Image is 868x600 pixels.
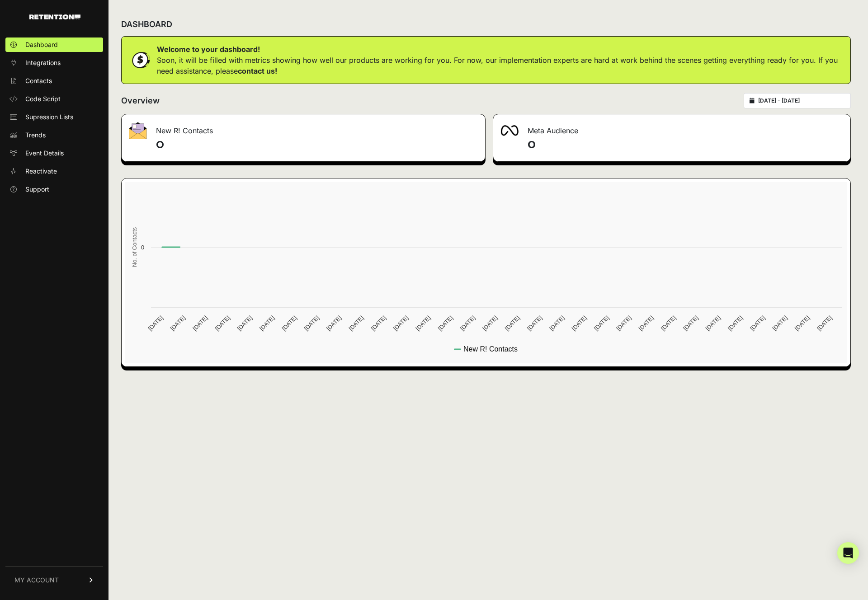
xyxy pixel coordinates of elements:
[392,314,410,332] text: [DATE]
[141,244,144,251] text: 0
[29,14,80,19] img: Retention.com
[793,314,811,332] text: [DATE]
[504,314,521,332] text: [DATE]
[325,314,343,332] text: [DATE]
[280,314,298,332] text: [DATE]
[347,314,365,332] text: [DATE]
[726,314,744,332] text: [DATE]
[5,566,103,594] a: MY ACCOUNT
[25,94,61,103] span: Code Script
[660,314,677,332] text: [DATE]
[548,314,566,332] text: [DATE]
[121,18,172,31] h2: DASHBOARD
[593,314,610,332] text: [DATE]
[837,542,859,564] div: Open Intercom Messenger
[25,58,61,67] span: Integrations
[122,114,485,141] div: New R! Contacts
[213,314,231,332] text: [DATE]
[463,345,518,353] text: New R! Contacts
[5,74,103,88] a: Contacts
[5,128,103,142] a: Trends
[25,112,73,122] span: Supression Lists
[749,314,766,332] text: [DATE]
[238,66,277,75] a: contact us!
[615,314,632,332] text: [DATE]
[25,149,64,158] span: Event Details
[131,227,138,267] text: No. of Contacts
[157,45,260,54] strong: Welcome to your dashboard!
[493,114,850,141] div: Meta Audience
[704,314,722,332] text: [DATE]
[156,138,478,152] h4: 0
[25,131,46,140] span: Trends
[528,138,843,152] h4: 0
[303,314,321,332] text: [DATE]
[682,314,699,332] text: [DATE]
[157,55,843,76] p: Soon, it will be filled with metrics showing how well our products are working for you. For now, ...
[258,314,276,332] text: [DATE]
[370,314,387,332] text: [DATE]
[169,314,187,332] text: [DATE]
[25,185,49,194] span: Support
[5,146,103,160] a: Event Details
[129,49,151,71] img: dollar-coin-05c43ed7efb7bc0c12610022525b4bbbb207c7efeef5aecc26f025e68dcafac9.png
[500,125,519,136] img: fa-meta-2f981b61bb99beabf952f7030308934f19ce035c18b003e963880cc3fabeebb7.png
[25,40,58,49] span: Dashboard
[121,94,160,107] h2: Overview
[637,314,655,332] text: [DATE]
[129,122,147,139] img: fa-envelope-19ae18322b30453b285274b1b8af3d052b27d846a4fbe8435d1a52b978f639a2.png
[5,92,103,106] a: Code Script
[5,110,103,124] a: Supression Lists
[771,314,789,332] text: [DATE]
[414,314,432,332] text: [DATE]
[14,576,59,585] span: MY ACCOUNT
[25,76,52,85] span: Contacts
[5,37,103,52] a: Dashboard
[5,56,103,70] a: Integrations
[25,167,57,176] span: Reactivate
[236,314,254,332] text: [DATE]
[147,314,165,332] text: [DATE]
[5,182,103,197] a: Support
[459,314,476,332] text: [DATE]
[571,314,588,332] text: [DATE]
[481,314,499,332] text: [DATE]
[191,314,209,332] text: [DATE]
[816,314,833,332] text: [DATE]
[437,314,454,332] text: [DATE]
[526,314,543,332] text: [DATE]
[5,164,103,178] a: Reactivate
